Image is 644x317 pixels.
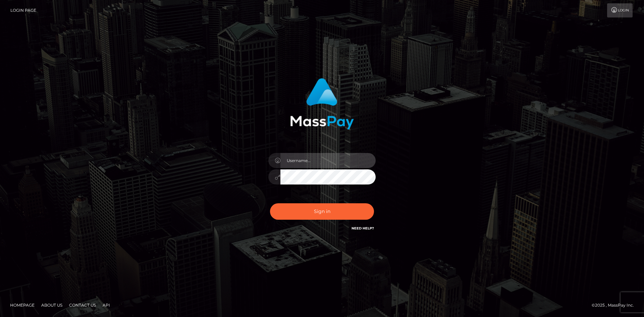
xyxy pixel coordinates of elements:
[290,78,354,129] img: MassPay Login
[352,226,374,230] a: Need Help?
[270,203,374,220] button: Sign in
[607,3,633,17] a: Login
[66,300,99,310] a: Contact Us
[592,302,639,309] div: © 2025 , MassPay Inc.
[39,300,65,310] a: About Us
[280,153,376,168] input: Username...
[7,300,37,310] a: Homepage
[10,3,36,17] a: Login Page
[100,300,113,310] a: API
